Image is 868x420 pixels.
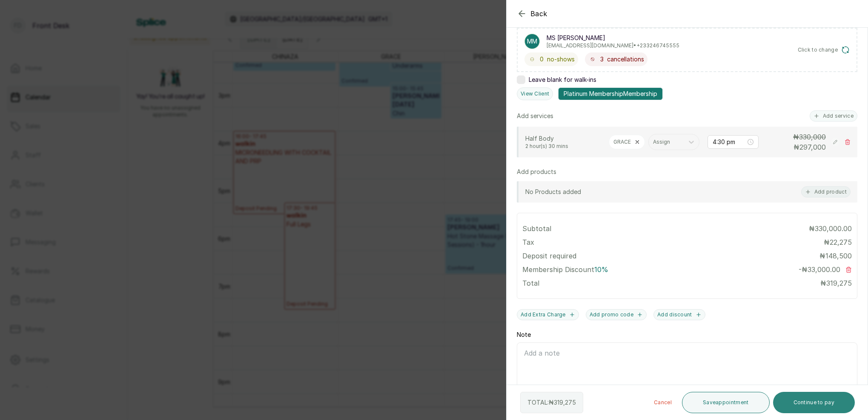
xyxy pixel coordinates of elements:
[547,34,679,42] p: MS [PERSON_NAME]
[794,142,826,152] p: ₦
[517,330,531,339] label: Note
[517,112,553,120] p: Add services
[517,87,553,100] button: View Client
[522,264,608,275] p: Membership Discount
[647,392,679,413] button: Cancel
[594,265,608,274] span: 10 %
[554,399,576,406] span: 319,275
[527,37,537,46] p: MM
[809,223,852,234] p: ₦330,000.00
[517,168,556,176] p: Add products
[522,278,539,288] p: Total
[540,55,544,64] span: 0
[682,392,770,413] button: Saveappointment
[830,238,852,246] span: 22,275
[713,137,746,147] input: Select time
[525,188,581,196] p: No Products added
[517,9,547,19] button: Back
[517,309,579,320] button: Add Extra Charge
[801,186,851,197] button: Add product
[527,398,576,407] p: TOTAL: ₦
[522,251,576,261] p: Deposit required
[607,55,644,64] span: cancellations
[525,143,602,150] p: 2 hour(s) 30 mins
[547,42,679,49] p: [EMAIL_ADDRESS][DOMAIN_NAME] • +233 246745555
[586,309,647,320] button: Add promo code
[820,278,852,288] p: ₦
[799,264,840,275] p: - ₦33,000.00
[529,75,596,84] span: Leave blank for walk-ins
[825,252,852,260] span: 148,500
[653,309,705,320] button: Add discount
[826,279,852,287] span: 319,275
[793,132,826,142] p: ₦
[613,139,631,145] p: GRACE
[810,110,857,122] button: Add service
[522,237,534,247] p: Tax
[525,134,602,143] p: Half Body
[799,133,826,141] span: 330,000
[819,251,852,261] p: ₦
[773,392,855,413] button: Continue to pay
[824,237,852,247] p: ₦
[558,87,663,100] span: Platinum Membership Membership
[799,143,826,151] span: 297,000
[530,9,547,19] span: Back
[600,55,604,64] span: 3
[522,223,551,234] p: Subtotal
[547,55,575,64] span: no-shows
